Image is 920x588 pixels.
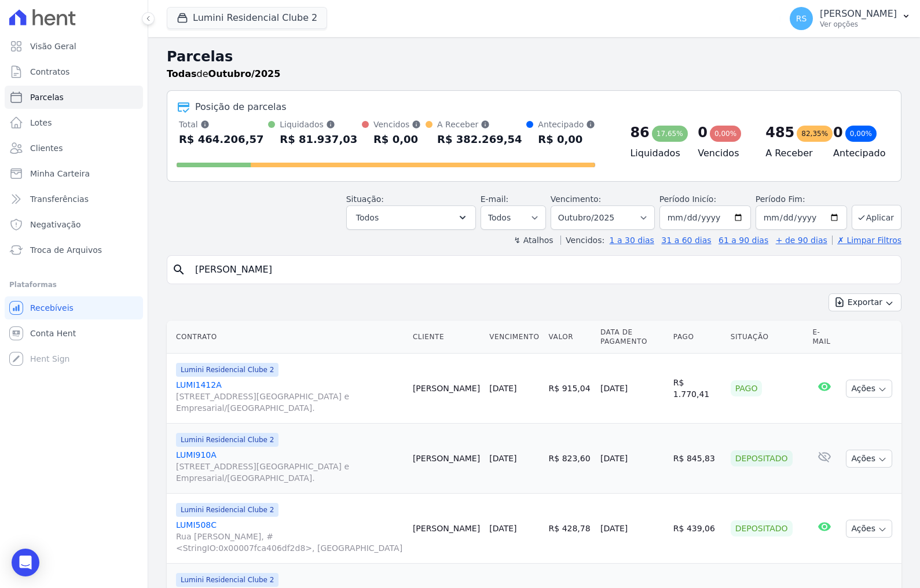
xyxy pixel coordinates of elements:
[437,130,522,149] div: R$ 382.269,54
[356,211,379,225] span: Todos
[489,454,516,463] a: [DATE]
[30,41,76,52] span: Visão Geral
[408,354,485,424] td: [PERSON_NAME]
[833,146,882,160] h4: Antecipado
[669,354,726,424] td: R$ 1.770,41
[176,573,278,587] span: Lumini Residencial Clube 2
[30,302,74,314] span: Recebíveis
[538,130,595,149] div: R$ 0,00
[481,194,509,204] label: E-mail:
[630,123,649,142] div: 86
[176,519,404,554] a: LUMI508CRua [PERSON_NAME], #<StringIO:0x00007fca406df2d8>, [GEOGRAPHIC_DATA]
[5,86,143,109] a: Parcelas
[5,238,143,262] a: Troca de Arquivos
[346,194,384,204] label: Situação:
[346,205,476,230] button: Todos
[514,236,553,245] label: ↯ Atalhos
[669,424,726,494] td: R$ 845,83
[195,100,287,114] div: Posição de parcelas
[820,20,897,29] p: Ver opções
[726,321,808,354] th: Situação
[698,146,747,160] h4: Vencidos
[780,2,920,35] button: RS [PERSON_NAME] Ver opções
[829,293,901,311] button: Exportar
[846,450,892,468] button: Ações
[30,91,64,103] span: Parcelas
[30,168,90,179] span: Minha Carteira
[630,146,679,160] h4: Liquidados
[176,531,404,554] span: Rua [PERSON_NAME], #<StringIO:0x00007fca406df2d8>, [GEOGRAPHIC_DATA]
[179,130,264,149] div: R$ 464.206,57
[5,111,143,134] a: Lotes
[167,321,408,354] th: Contrato
[596,424,669,494] td: [DATE]
[176,461,404,484] span: [STREET_ADDRESS][GEOGRAPHIC_DATA] e Empresarial/[GEOGRAPHIC_DATA].
[30,117,52,128] span: Lotes
[5,296,143,319] a: Recebíveis
[5,188,143,211] a: Transferências
[408,494,485,564] td: [PERSON_NAME]
[596,321,669,354] th: Data de Pagamento
[280,119,357,130] div: Liquidados
[5,162,143,185] a: Minha Carteira
[796,14,807,23] span: RS
[596,354,669,424] td: [DATE]
[797,126,833,142] div: 82,35%
[756,193,847,205] label: Período Fim:
[176,391,404,414] span: [STREET_ADDRESS][GEOGRAPHIC_DATA] e Empresarial/[GEOGRAPHIC_DATA].
[710,126,741,142] div: 0,00%
[176,433,278,447] span: Lumini Residencial Clube 2
[437,119,522,130] div: A Receber
[5,213,143,236] a: Negativação
[408,424,485,494] td: [PERSON_NAME]
[176,503,278,517] span: Lumini Residencial Clube 2
[179,119,264,130] div: Total
[485,321,544,354] th: Vencimento
[832,236,901,245] a: ✗ Limpar Filtros
[373,130,421,149] div: R$ 0,00
[176,449,404,484] a: LUMI910A[STREET_ADDRESS][GEOGRAPHIC_DATA] e Empresarial/[GEOGRAPHIC_DATA].
[538,119,595,130] div: Antecipado
[167,67,280,81] p: de
[808,321,841,354] th: E-mail
[833,123,843,142] div: 0
[661,236,711,245] a: 31 a 60 dias
[280,130,357,149] div: R$ 81.937,03
[489,524,516,533] a: [DATE]
[5,35,143,58] a: Visão Geral
[489,384,516,393] a: [DATE]
[544,424,596,494] td: R$ 823,60
[30,66,69,78] span: Contratos
[30,193,89,205] span: Transferências
[669,321,726,354] th: Pago
[188,258,896,281] input: Buscar por nome do lote ou do cliente
[167,7,327,29] button: Lumini Residencial Clube 2
[544,494,596,564] td: R$ 428,78
[731,520,793,536] div: Depositado
[669,494,726,564] td: R$ 439,06
[30,219,81,230] span: Negativação
[208,68,281,79] strong: Outubro/2025
[765,146,815,160] h4: A Receber
[172,263,186,277] i: search
[408,321,485,354] th: Cliente
[12,549,39,576] div: Open Intercom Messenger
[373,119,421,130] div: Vencidos
[30,142,63,154] span: Clientes
[698,123,708,142] div: 0
[820,8,897,20] p: [PERSON_NAME]
[176,379,404,414] a: LUMI1412A[STREET_ADDRESS][GEOGRAPHIC_DATA] e Empresarial/[GEOGRAPHIC_DATA].
[852,205,901,230] button: Aplicar
[731,450,793,466] div: Depositado
[176,363,278,377] span: Lumini Residencial Clube 2
[731,380,763,396] div: Pago
[765,123,794,142] div: 485
[167,46,901,67] h2: Parcelas
[551,194,601,204] label: Vencimento:
[596,494,669,564] td: [DATE]
[167,68,197,79] strong: Todas
[845,126,877,142] div: 0,00%
[544,321,596,354] th: Valor
[30,244,102,256] span: Troca de Arquivos
[5,322,143,345] a: Conta Hent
